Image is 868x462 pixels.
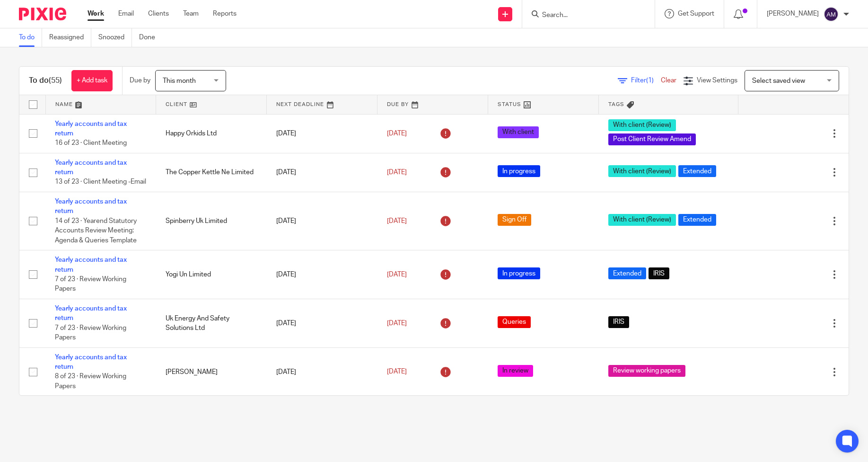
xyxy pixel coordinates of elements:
[49,77,62,84] span: (55)
[267,114,377,153] td: [DATE]
[824,7,839,22] img: svg%3E
[267,347,377,396] td: [DATE]
[139,28,162,47] a: Done
[19,8,66,20] img: Pixie
[608,133,696,145] span: Post Client Review Amend
[156,347,267,396] td: [PERSON_NAME]
[267,250,377,299] td: [DATE]
[661,77,676,84] a: Clear
[55,160,127,176] a: Yearly accounts and tax return
[678,165,716,177] span: Extended
[98,28,132,47] a: Snoozed
[697,77,737,84] span: View Settings
[55,373,126,390] span: 8 of 23 · Review Working Papers
[498,214,531,226] span: Sign Off
[608,365,685,377] span: Review working papers
[55,354,127,370] a: Yearly accounts and tax return
[387,320,407,327] span: [DATE]
[646,77,654,84] span: (1)
[608,119,676,131] span: With client (Review)
[55,257,127,273] a: Yearly accounts and tax return
[387,369,407,375] span: [DATE]
[267,299,377,348] td: [DATE]
[267,153,377,192] td: [DATE]
[498,316,531,328] span: Queries
[55,325,126,341] span: 7 of 23 · Review Working Papers
[608,102,624,107] span: Tags
[156,299,267,348] td: Uk Energy And Safety Solutions Ltd
[148,9,169,18] a: Clients
[387,271,407,278] span: [DATE]
[29,76,62,86] h1: To do
[55,121,127,137] a: Yearly accounts and tax return
[156,250,267,299] td: Yogi Un Limited
[156,114,267,153] td: Happy Orkids Ltd
[163,78,196,84] span: This month
[498,365,533,377] span: In review
[631,77,661,84] span: Filter
[156,192,267,250] td: Spinberry Uk Limited
[387,130,407,137] span: [DATE]
[55,179,146,186] span: 13 of 23 · Client Meeting -Email
[678,214,716,226] span: Extended
[767,9,819,18] p: [PERSON_NAME]
[55,276,126,293] span: 7 of 23 · Review Working Papers
[183,9,199,18] a: Team
[267,192,377,250] td: [DATE]
[213,9,237,18] a: Reports
[55,198,127,214] a: Yearly accounts and tax return
[649,267,669,279] span: IRIS
[156,153,267,192] td: The Copper Kettle Ne Limited
[387,218,407,224] span: [DATE]
[55,305,127,321] a: Yearly accounts and tax return
[608,267,646,279] span: Extended
[55,140,127,146] span: 16 of 23 · Client Meeting
[498,267,540,279] span: In progress
[130,76,150,85] p: Due by
[541,11,626,20] input: Search
[608,214,676,226] span: With client (Review)
[71,70,113,91] a: + Add task
[498,165,540,177] span: In progress
[608,165,676,177] span: With client (Review)
[19,28,42,47] a: To do
[55,218,137,244] span: 14 of 23 · Yearend Statutory Accounts Review Meeting: Agenda & Queries Template
[387,169,407,176] span: [DATE]
[608,316,629,328] span: IRIS
[498,126,539,138] span: With client
[88,9,104,18] a: Work
[678,10,714,17] span: Get Support
[118,9,134,18] a: Email
[49,28,91,47] a: Reassigned
[752,78,805,84] span: Select saved view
